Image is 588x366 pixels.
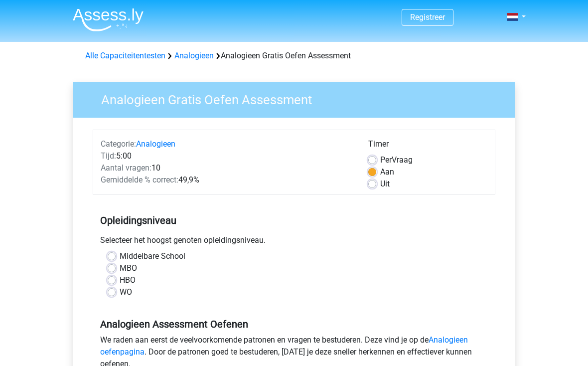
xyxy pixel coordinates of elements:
[380,155,392,165] span: Per
[93,150,361,162] div: 5:00
[410,12,445,22] a: Registreer
[93,162,361,174] div: 10
[120,274,136,286] label: HBO
[101,139,136,149] span: Categorie:
[380,166,394,178] label: Aan
[81,50,507,62] div: Analogieen Gratis Oefen Assessment
[101,175,178,184] span: Gemiddelde % correct:
[174,51,214,60] a: Analogieen
[93,174,361,186] div: 49,9%
[73,8,144,31] img: Assessly
[136,139,175,149] a: Analogieen
[380,154,413,166] label: Vraag
[100,210,488,230] h5: Opleidingsniveau
[100,318,488,330] h5: Analogieen Assessment Oefenen
[120,262,137,274] label: MBO
[89,88,507,108] h3: Analogieen Gratis Oefen Assessment
[380,178,390,190] label: Uit
[93,234,495,250] div: Selecteer het hoogst genoten opleidingsniveau.
[101,163,151,173] span: Aantal vragen:
[368,138,487,154] div: Timer
[120,250,185,262] label: Middelbare School
[85,51,165,60] a: Alle Capaciteitentesten
[101,151,116,161] span: Tijd:
[120,286,132,298] label: WO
